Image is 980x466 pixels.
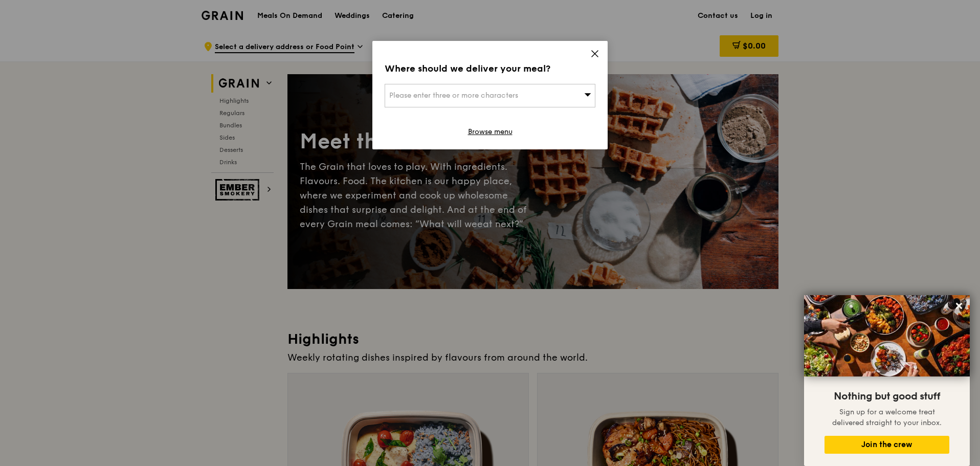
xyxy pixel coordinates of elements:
span: Please enter three or more characters [389,91,518,100]
button: Join the crew [825,436,949,454]
img: DSC07876-Edit02-Large.jpeg [804,295,970,376]
a: Browse menu [468,127,513,137]
span: Nothing but good stuff [834,390,940,403]
div: Where should we deliver your meal? [385,61,595,76]
span: Sign up for a welcome treat delivered straight to your inbox. [832,408,942,427]
button: Close [951,298,967,314]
